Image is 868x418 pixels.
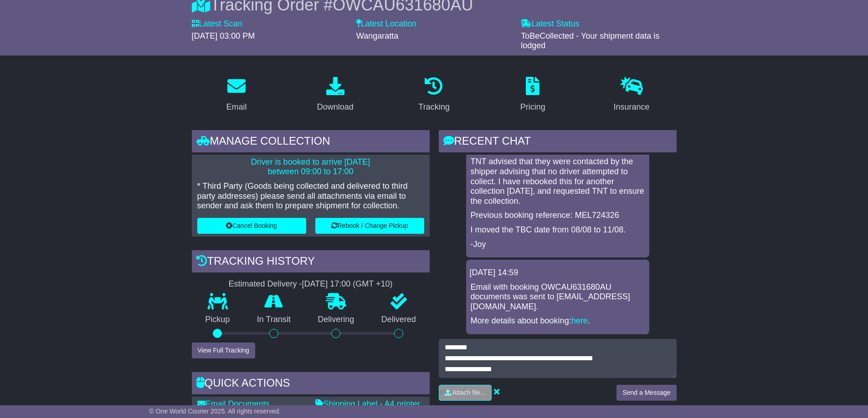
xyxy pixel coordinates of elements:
p: Delivered [368,315,430,325]
button: Send a Message [616,385,676,401]
div: Pricing [520,101,545,113]
button: Rebook / Change Pickup [315,218,424,234]
p: -Joy [471,240,645,250]
a: Download [311,74,360,116]
p: Driver is booked to arrive [DATE] between 09:00 to 17:00 [197,157,424,177]
div: Insurance [614,101,650,113]
div: [DATE] 17:00 (GMT +10) [302,279,393,289]
p: Email with booking OWCAU631680AU documents was sent to [EMAIL_ADDRESS][DOMAIN_NAME]. [471,282,645,312]
div: Email [226,101,247,113]
label: Latest Location [356,19,416,29]
a: Insurance [608,74,656,116]
div: Estimated Delivery - [192,279,430,289]
div: RECENT CHAT [439,130,677,155]
span: [DATE] 03:00 PM [192,31,255,40]
a: Pricing [514,74,551,116]
p: Previous booking reference: MEL724326 [471,211,645,221]
p: Delivering [304,315,368,325]
div: Manage collection [192,130,430,155]
p: TNT advised that they were contacted by the shipper advising that no driver attempted to collect.... [471,157,645,206]
a: Email Documents [197,399,270,408]
div: Quick Actions [192,372,430,397]
a: here [571,316,588,325]
p: In Transit [243,315,304,325]
a: Shipping Label - A4 printer [315,399,420,408]
div: Download [317,101,354,113]
button: View Full Tracking [192,342,255,358]
button: Cancel Booking [197,218,306,234]
p: I moved the TBC date from 08/08 to 11/08. [471,225,645,235]
a: Tracking [412,74,455,116]
div: Tracking history [192,250,430,275]
label: Latest Scan [192,19,242,29]
span: Wangaratta [356,31,398,40]
label: Latest Status [521,19,579,29]
p: Pickup [192,315,244,325]
span: © One World Courier 2025. All rights reserved. [149,408,281,415]
p: More details about booking: . [471,316,645,326]
p: * Third Party (Goods being collected and delivered to third party addresses) please send all atta... [197,181,424,211]
div: Tracking [418,101,449,113]
div: [DATE] 14:59 [470,268,646,278]
span: ToBeCollected - Your shipment data is lodged [521,31,659,50]
a: Email [220,74,252,116]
